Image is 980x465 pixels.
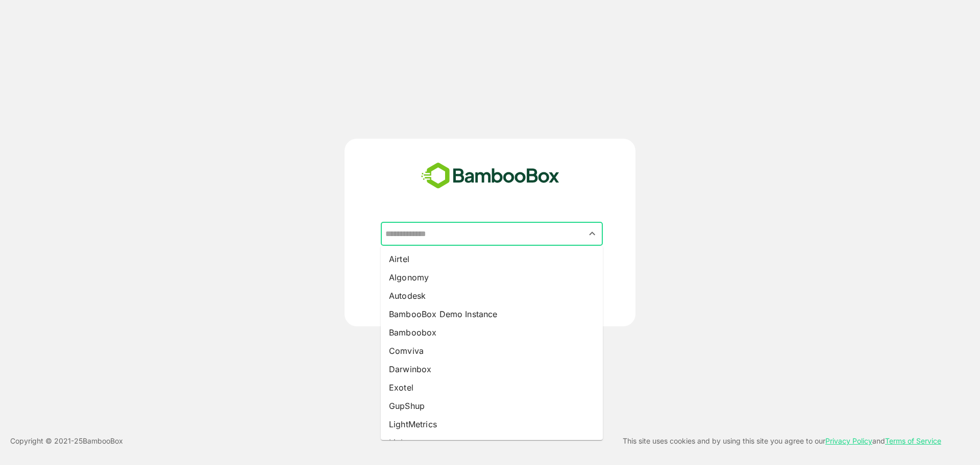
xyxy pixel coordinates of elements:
[381,378,603,397] li: Exotel
[381,342,603,360] li: Comviva
[415,159,565,193] img: bamboobox
[623,435,941,447] p: This site uses cookies and by using this site you agree to our and
[381,305,603,323] li: BambooBox Demo Instance
[585,227,599,241] button: Close
[381,250,603,268] li: Airtel
[381,433,603,452] li: Lightstorm
[10,435,123,447] p: Copyright © 2021- 25 BambooBox
[381,415,603,433] li: LightMetrics
[381,268,603,287] li: Algonomy
[825,436,872,445] a: Privacy Policy
[885,436,941,445] a: Terms of Service
[381,397,603,415] li: GupShup
[381,287,603,305] li: Autodesk
[381,360,603,378] li: Darwinbox
[381,323,603,342] li: Bamboobox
